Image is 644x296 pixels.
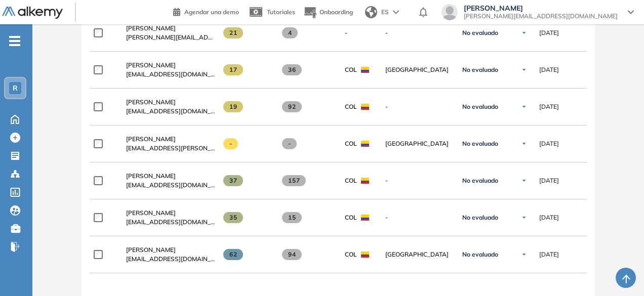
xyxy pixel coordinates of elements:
[126,172,176,180] span: [PERSON_NAME]
[462,29,498,37] span: No evaluado
[345,139,357,148] span: COL
[365,6,377,18] img: world
[385,213,450,222] span: -
[126,24,215,33] a: [PERSON_NAME]
[282,27,298,38] span: 4
[385,139,450,148] span: [GEOGRAPHIC_DATA]
[521,178,527,184] img: Ícono de flecha
[126,208,215,218] a: [PERSON_NAME]
[361,104,369,110] img: COL
[393,10,399,14] img: arrow
[385,176,450,185] span: -
[303,2,353,23] button: Onboarding
[361,67,369,73] img: COL
[282,138,297,149] span: -
[282,249,302,260] span: 94
[345,28,347,37] span: -
[381,8,389,17] span: ES
[126,218,215,227] span: [EMAIL_ADDRESS][DOMAIN_NAME]
[223,27,243,38] span: 21
[126,24,176,32] span: [PERSON_NAME]
[464,4,618,12] span: [PERSON_NAME]
[521,67,527,73] img: Ícono de flecha
[462,177,498,185] span: No evaluado
[126,255,215,264] span: [EMAIL_ADDRESS][DOMAIN_NAME]
[361,251,369,258] img: COL
[521,215,527,221] img: Ícono de flecha
[223,249,243,260] span: 62
[9,40,20,42] i: -
[539,139,559,148] span: [DATE]
[345,176,357,185] span: COL
[126,246,176,253] span: [PERSON_NAME]
[462,250,498,259] span: No evaluado
[2,7,63,19] img: Logo
[521,104,527,110] img: Ícono de flecha
[462,66,498,74] span: No evaluado
[539,28,559,37] span: [DATE]
[126,98,176,106] span: [PERSON_NAME]
[126,172,215,181] a: [PERSON_NAME]
[361,215,369,221] img: COL
[282,175,306,186] span: 157
[539,102,559,111] span: [DATE]
[126,107,215,116] span: [EMAIL_ADDRESS][DOMAIN_NAME]
[282,101,302,112] span: 92
[361,178,369,184] img: COL
[223,64,243,75] span: 17
[223,212,243,223] span: 35
[521,30,527,36] img: Ícono de flecha
[385,102,450,111] span: -
[13,84,18,92] span: R
[126,144,215,153] span: [EMAIL_ADDRESS][PERSON_NAME][DOMAIN_NAME]
[126,61,215,70] a: [PERSON_NAME]
[539,213,559,222] span: [DATE]
[521,251,527,258] img: Ícono de flecha
[521,141,527,147] img: Ícono de flecha
[462,214,498,222] span: No evaluado
[385,28,450,37] span: -
[464,12,618,20] span: [PERSON_NAME][EMAIL_ADDRESS][DOMAIN_NAME]
[126,70,215,79] span: [EMAIL_ADDRESS][DOMAIN_NAME]
[223,101,243,112] span: 19
[126,135,215,144] a: [PERSON_NAME]
[223,175,243,186] span: 37
[539,176,559,185] span: [DATE]
[539,250,559,259] span: [DATE]
[126,245,215,255] a: [PERSON_NAME]
[462,140,498,148] span: No evaluado
[126,209,176,217] span: [PERSON_NAME]
[361,141,369,147] img: COL
[319,8,353,16] span: Onboarding
[345,213,357,222] span: COL
[267,8,295,16] span: Tutoriales
[282,64,302,75] span: 36
[173,5,239,17] a: Agendar una demo
[345,102,357,111] span: COL
[385,65,450,74] span: [GEOGRAPHIC_DATA]
[126,33,215,42] span: [PERSON_NAME][EMAIL_ADDRESS][DOMAIN_NAME]
[462,103,498,111] span: No evaluado
[282,212,302,223] span: 15
[385,250,450,259] span: [GEOGRAPHIC_DATA]
[126,135,176,143] span: [PERSON_NAME]
[223,138,238,149] span: -
[184,8,239,16] span: Agendar una demo
[345,65,357,74] span: COL
[539,65,559,74] span: [DATE]
[126,181,215,190] span: [EMAIL_ADDRESS][DOMAIN_NAME]
[126,98,215,107] a: [PERSON_NAME]
[126,61,176,69] span: [PERSON_NAME]
[345,250,357,259] span: COL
